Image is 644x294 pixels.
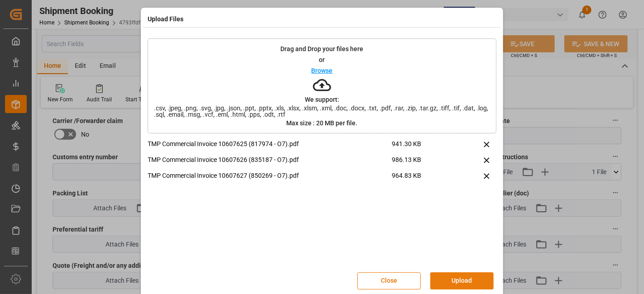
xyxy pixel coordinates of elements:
[392,139,453,155] span: 941.30 KB
[430,272,494,289] button: Upload
[287,120,358,126] p: Max size : 20 MB per file.
[148,171,392,180] p: TMP Commercial Invoice 10607627 (850269 - O7).pdf
[148,38,496,133] div: Drag and Drop your files hereorBrowseWe support:.csv, .jpeg, .png, .svg, .jpg, .json, .ppt, .pptx...
[392,155,453,171] span: 986.13 KB
[148,14,183,24] h4: Upload Files
[305,96,339,103] p: We support:
[312,67,333,74] p: Browse
[319,57,325,63] p: or
[392,171,453,187] span: 964.83 KB
[281,46,364,52] p: Drag and Drop your files here
[148,155,392,165] p: TMP Commercial Invoice 10607626 (835187 - O7).pdf
[148,139,392,149] p: TMP Commercial Invoice 10607625 (817974 - O7).pdf
[148,105,496,118] span: .csv, .jpeg, .png, .svg, .jpg, .json, .ppt, .pptx, .xls, .xlsx, .xlsm, .xml, .doc, .docx, .txt, ....
[357,272,421,289] button: Close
